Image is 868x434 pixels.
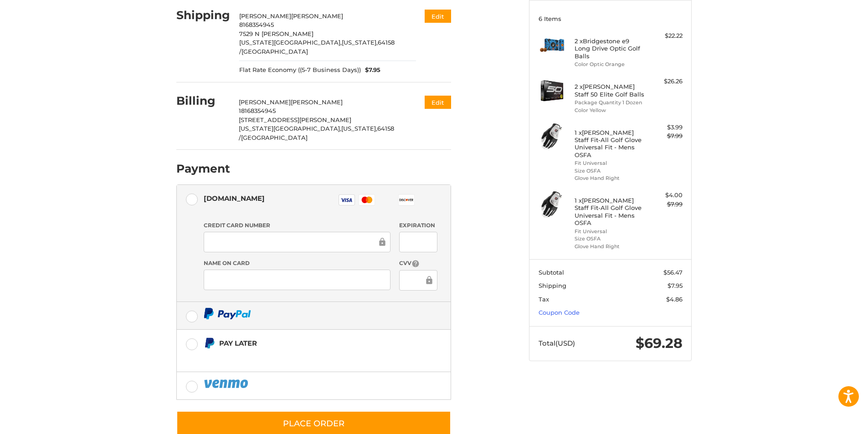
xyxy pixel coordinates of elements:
h2: Payment [176,162,230,176]
img: PayPal icon [204,308,251,319]
span: 7529 N [PERSON_NAME] [239,30,313,37]
a: Coupon Code [539,309,580,316]
span: [US_STATE], [341,125,377,132]
span: $56.47 [663,269,683,276]
label: Name on Card [204,259,390,267]
div: $3.99 [647,123,683,132]
li: Size OSFA [575,167,644,175]
button: Edit [425,10,451,23]
h4: 2 x [PERSON_NAME] Staff 50 Elite Golf Balls [575,83,644,98]
button: Edit [425,96,451,109]
span: 8168354945 [239,21,274,28]
span: $4.86 [666,296,683,303]
span: $7.95 [668,282,683,289]
img: PayPal icon [204,378,250,389]
h2: Shipping [176,8,230,22]
label: Credit Card Number [204,221,390,230]
iframe: PayPal Message 1 [204,352,394,361]
li: Package Quantity 1 Dozen [575,99,644,107]
li: Size OSFA [575,235,644,243]
span: [PERSON_NAME] [291,12,343,20]
span: 18168354945 [239,107,276,114]
div: [DOMAIN_NAME] [204,191,265,206]
span: Total (USD) [539,339,575,347]
div: $7.99 [647,200,683,209]
div: $4.00 [647,191,683,200]
span: [US_STATE][GEOGRAPHIC_DATA], [239,125,341,132]
li: Fit Universal [575,228,644,235]
li: Color Optic Orange [575,61,644,68]
li: Fit Universal [575,159,644,167]
label: Expiration [399,221,437,230]
label: CVV [399,259,437,268]
span: [GEOGRAPHIC_DATA] [241,48,308,55]
span: [PERSON_NAME] [239,12,291,20]
span: $7.95 [361,66,381,75]
li: Glove Hand Right [575,243,644,250]
span: Tax [539,296,549,303]
span: 64158 / [239,125,394,141]
span: $69.28 [636,335,683,352]
h4: 2 x Bridgestone e9 Long Drive Optic Golf Balls [575,37,644,60]
span: [PERSON_NAME] [239,98,291,106]
div: $22.22 [647,31,683,41]
h3: 6 Items [539,15,683,22]
div: Pay Later [219,336,394,351]
span: [PERSON_NAME] [291,98,343,106]
div: $26.26 [647,77,683,86]
img: Pay Later icon [204,337,215,349]
span: [GEOGRAPHIC_DATA] [241,134,308,141]
span: Shipping [539,282,566,289]
li: Glove Hand Right [575,174,644,182]
li: Color Yellow [575,107,644,114]
span: [STREET_ADDRESS][PERSON_NAME] [239,116,351,123]
h2: Billing [176,94,230,108]
span: [US_STATE][GEOGRAPHIC_DATA], [239,39,342,46]
h4: 1 x [PERSON_NAME] Staff Fit-All Golf Glove Universal Fit - Mens OSFA [575,129,644,158]
div: $7.99 [647,132,683,141]
span: [US_STATE], [342,39,378,46]
iframe: Google Customer Reviews [793,409,868,434]
span: Flat Rate Economy ((5-7 Business Days)) [239,66,361,75]
span: 64158 / [239,39,395,55]
span: Subtotal [539,269,564,276]
h4: 1 x [PERSON_NAME] Staff Fit-All Golf Glove Universal Fit - Mens OSFA [575,197,644,226]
